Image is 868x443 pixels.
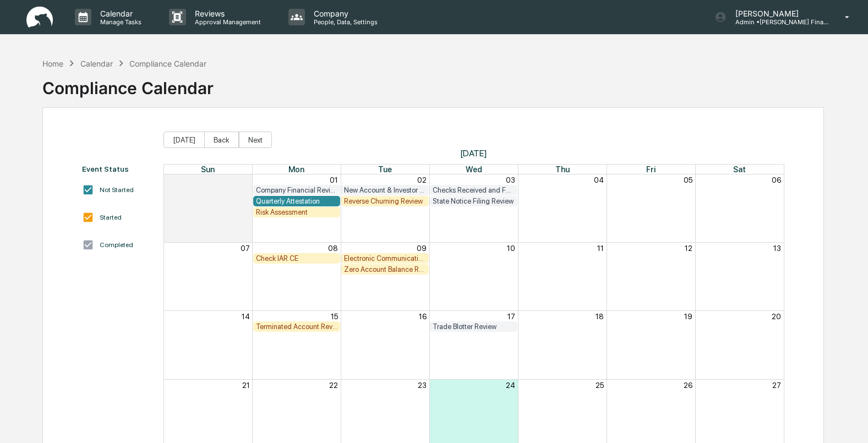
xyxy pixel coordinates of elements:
[239,132,272,148] button: Next
[344,265,426,274] div: Zero Account Balance Review
[328,244,338,253] button: 08
[596,312,604,321] button: 18
[305,18,383,26] p: People, Data, Settings
[201,165,215,174] span: Sun
[331,312,338,321] button: 15
[344,254,426,262] div: Electronic Communication Review
[772,381,781,390] button: 27
[100,241,133,249] div: Completed
[684,176,692,184] button: 05
[733,165,746,174] span: Sat
[555,165,570,174] span: Thu
[186,18,266,26] p: Approval Management
[82,165,152,173] div: Event Status
[129,59,206,68] div: Compliance Calendar
[42,59,63,68] div: Home
[727,18,829,26] p: Admin • [PERSON_NAME] Financial
[433,197,515,205] div: State Notice Filing Review
[507,244,515,253] button: 10
[91,9,147,18] p: Calendar
[727,9,829,18] p: [PERSON_NAME]
[597,244,604,253] button: 11
[288,165,304,174] span: Mon
[344,197,426,205] div: Reverse Churning Review
[433,186,515,194] div: Checks Received and Forwarded Log
[242,312,250,321] button: 14
[506,176,515,184] button: 03
[506,381,515,390] button: 24
[330,176,338,184] button: 01
[242,381,250,390] button: 21
[773,244,781,253] button: 13
[26,7,53,28] img: logo
[100,214,122,221] div: Started
[186,9,266,18] p: Reviews
[80,59,113,68] div: Calendar
[594,176,604,184] button: 04
[42,69,214,98] div: Compliance Calendar
[91,18,147,26] p: Manage Tasks
[378,165,392,174] span: Tue
[242,176,250,184] button: 31
[163,148,784,158] span: [DATE]
[684,381,692,390] button: 26
[344,186,426,194] div: New Account & Investor Profile Review
[241,244,250,253] button: 07
[772,312,781,321] button: 20
[163,132,205,148] button: [DATE]
[305,9,383,18] p: Company
[204,132,239,148] button: Back
[256,254,338,262] div: Check IAR CE
[684,312,692,321] button: 19
[256,197,338,205] div: Quarterly Attestation
[256,208,338,216] div: Risk Assessment
[256,186,338,194] div: Company Financial Review
[433,322,515,331] div: Trade Blotter Review
[256,322,338,331] div: Terminated Account Review
[417,176,427,184] button: 02
[646,165,656,174] span: Fri
[685,244,692,253] button: 12
[507,312,515,321] button: 17
[329,381,338,390] button: 22
[596,381,604,390] button: 25
[772,176,781,184] button: 06
[100,186,134,194] div: Not Started
[466,165,482,174] span: Wed
[833,407,862,436] iframe: Open customer support
[417,244,427,253] button: 09
[419,312,427,321] button: 16
[418,381,427,390] button: 23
